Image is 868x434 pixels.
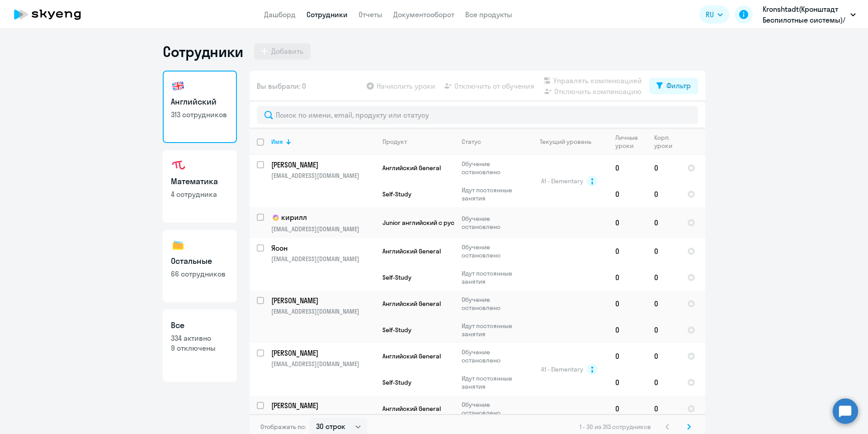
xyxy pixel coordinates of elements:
[271,307,375,315] p: [EMAIL_ADDRESS][DOMAIN_NAME]
[382,164,441,172] span: Английский General
[171,343,229,353] p: 9 отключены
[163,71,237,143] a: Английский313 сотрудников
[541,177,583,185] span: A1 - Elementary
[171,255,229,267] h3: Остальные
[706,9,714,20] span: RU
[271,212,375,223] a: childкирилл
[271,360,375,368] p: [EMAIL_ADDRESS][DOMAIN_NAME]
[647,264,680,291] td: 0
[382,378,411,386] span: Self-Study
[462,348,524,364] p: Обучение остановлено
[382,273,411,281] span: Self-Study
[541,365,583,373] span: A1 - Elementary
[647,369,680,396] td: 0
[382,300,441,308] span: Английский General
[171,189,229,199] p: 4 сотрудника
[171,79,185,93] img: english
[382,219,552,227] span: Junior английский с русскоговорящим преподавателем
[647,238,680,264] td: 0
[271,212,373,223] p: кирилл
[462,374,524,391] p: Идут постоянные занятия
[271,296,373,305] p: [PERSON_NAME]
[271,46,303,57] div: Добавить
[462,215,524,231] p: Обучение остановлено
[462,296,524,312] p: Обучение остановлено
[254,43,311,60] button: Добавить
[382,405,441,413] span: Английский General
[699,5,729,24] button: RU
[271,401,375,410] a: [PERSON_NAME]
[260,423,306,431] span: Отображать по:
[171,333,229,343] p: 334 активно
[382,190,411,198] span: Self-Study
[359,10,382,19] a: Отчеты
[271,412,375,420] p: [EMAIL_ADDRESS][DOMAIN_NAME]
[271,243,373,253] p: Ясон
[647,291,680,317] td: 0
[382,352,441,360] span: Английский General
[462,243,524,259] p: Обучение остановлено
[171,96,229,108] h3: Английский
[540,138,591,146] div: Текущий уровень
[171,176,229,187] h3: Математика
[393,10,454,19] a: Документооборот
[163,150,237,223] a: Математика4 сотрудника
[163,310,237,382] a: Все334 активно9 отключены
[171,110,229,119] p: 313 сотрудников
[758,4,860,25] button: Kronshtadt(Кронштадт Беспилотные системы)/ ООО ГРУППА КРОНШТАДТ_KAM, СП все продукты
[271,243,375,253] a: Ясон
[649,78,698,94] button: Фильтр
[647,155,680,181] td: 0
[171,158,185,173] img: math
[382,138,407,146] div: Продукт
[462,138,481,146] div: Статус
[462,186,524,202] p: Идут постоянные занятия
[647,181,680,207] td: 0
[647,207,680,238] td: 0
[271,138,375,146] div: Имя
[271,296,375,305] a: [PERSON_NAME]
[257,106,698,124] input: Поиск по имени, email, продукту или статусу
[171,238,185,253] img: others
[608,207,647,238] td: 0
[382,326,411,334] span: Self-Study
[271,255,375,263] p: [EMAIL_ADDRESS][DOMAIN_NAME]
[462,160,524,176] p: Обучение остановлено
[647,343,680,369] td: 0
[608,369,647,396] td: 0
[271,138,283,146] div: Имя
[608,181,647,207] td: 0
[257,81,306,91] span: Вы выбрали: 0
[271,160,375,170] a: [PERSON_NAME]
[465,10,512,19] a: Все продукты
[271,160,373,170] p: [PERSON_NAME]
[608,155,647,181] td: 0
[264,10,296,19] a: Дашборд
[271,348,373,358] p: [PERSON_NAME]
[271,401,373,410] p: [PERSON_NAME]
[666,80,691,91] div: Фильтр
[580,423,651,431] span: 1 - 30 из 313 сотрудников
[647,396,680,422] td: 0
[608,343,647,369] td: 0
[462,269,524,286] p: Идут постоянные занятия
[163,43,243,61] h1: Сотрудники
[382,247,441,255] span: Английский General
[271,225,375,233] p: [EMAIL_ADDRESS][DOMAIN_NAME]
[307,10,348,19] a: Сотрудники
[608,264,647,291] td: 0
[271,213,280,222] img: child
[608,317,647,343] td: 0
[462,322,524,338] p: Идут постоянные занятия
[608,291,647,317] td: 0
[654,134,679,150] div: Корп. уроки
[271,172,375,180] p: [EMAIL_ADDRESS][DOMAIN_NAME]
[271,348,375,358] a: [PERSON_NAME]
[615,134,646,150] div: Личные уроки
[163,230,237,302] a: Остальные66 сотрудников
[462,401,524,417] p: Обучение остановлено
[608,396,647,422] td: 0
[171,269,229,279] p: 66 сотрудников
[647,317,680,343] td: 0
[531,138,608,146] div: Текущий уровень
